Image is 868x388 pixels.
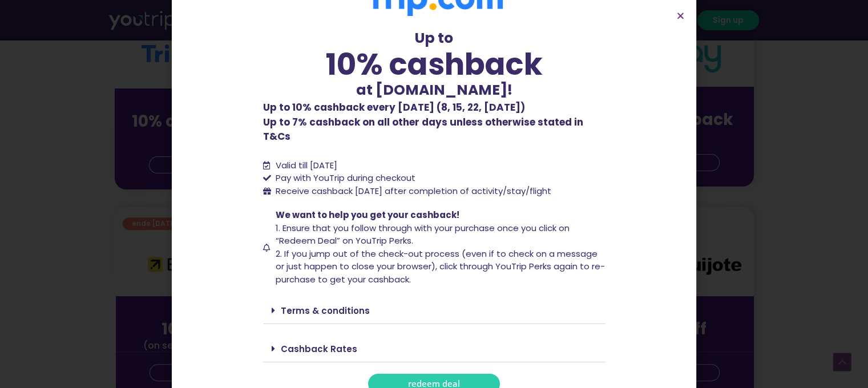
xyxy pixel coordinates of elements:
span: Valid till [DATE] [276,159,337,171]
a: Close [676,11,685,20]
div: Terms & conditions [263,297,605,324]
p: Up to 7% cashback on all other days unless otherwise stated in T&Cs [263,100,605,144]
span: Pay with YouTrip during checkout [273,172,415,185]
span: redeem deal [408,379,460,388]
a: Terms & conditions [281,305,370,317]
span: 2. If you jump out of the check-out process (even if to check on a message or just happen to clos... [276,248,605,285]
div: Up to at [DOMAIN_NAME]! [263,27,605,100]
div: 10% cashback [263,49,605,79]
span: Receive cashback [DATE] after completion of activity/stay/flight [276,185,551,197]
span: 1. Ensure that you follow through with your purchase once you click on “Redeem Deal” on YouTrip P... [276,222,570,247]
b: Up to 10% cashback every [DATE] (8, 15, 22, [DATE]) [263,100,525,114]
span: We want to help you get your cashback! [276,209,459,221]
a: Cashback Rates [281,343,357,355]
div: Cashback Rates [263,336,605,362]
